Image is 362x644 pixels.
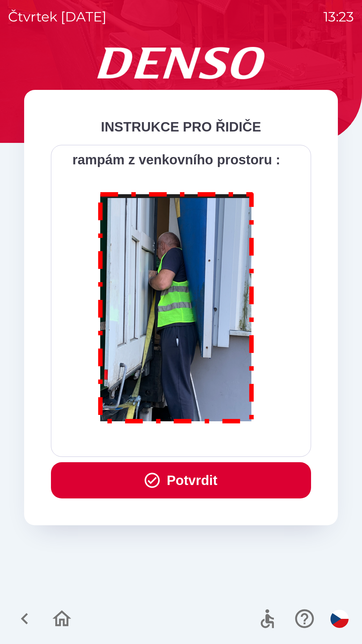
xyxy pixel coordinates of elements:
[51,462,311,498] button: Potvrdit
[51,117,311,137] div: INSTRUKCE PRO ŘIDIČE
[24,47,338,79] img: Logo
[90,183,262,430] img: M8MNayrTL6gAAAABJRU5ErkJggg==
[330,610,349,628] img: cs flag
[323,7,354,27] p: 13:23
[8,7,107,27] p: čtvrtek [DATE]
